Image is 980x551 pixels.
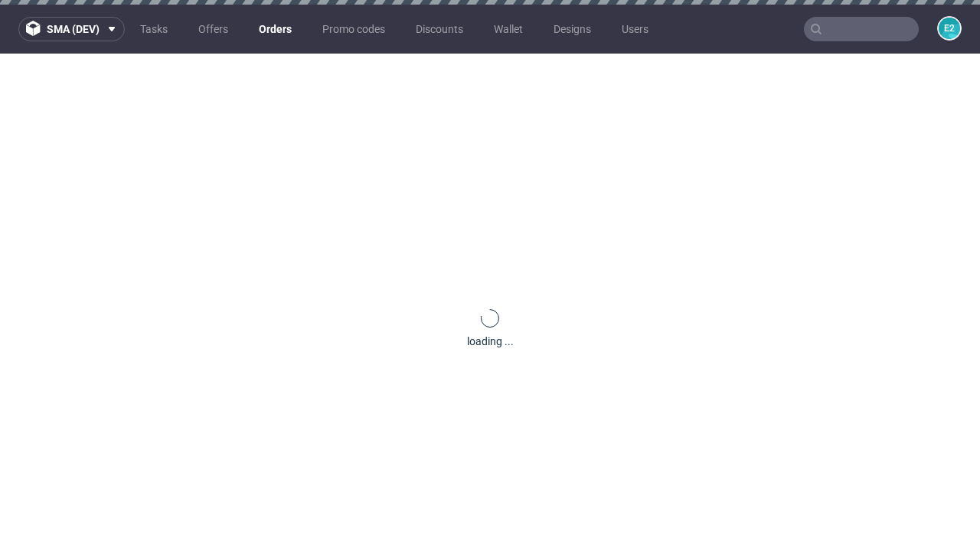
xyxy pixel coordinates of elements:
a: Wallet [485,17,532,41]
a: Orders [250,17,301,41]
button: sma (dev) [18,17,125,41]
a: Designs [544,17,600,41]
figcaption: e2 [939,18,960,39]
span: sma (dev) [47,24,100,34]
a: Discounts [407,17,472,41]
a: Offers [189,17,237,41]
a: Users [612,17,658,41]
div: loading ... [467,334,514,349]
a: Promo codes [313,17,394,41]
a: Tasks [131,17,177,41]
